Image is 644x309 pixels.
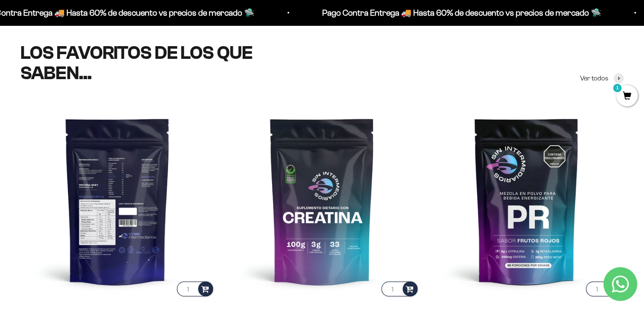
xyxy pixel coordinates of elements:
a: 1 [616,92,638,101]
a: Ver todos [580,73,624,84]
p: Pago Contra Entrega 🚚 Hasta 60% de descuento vs precios de mercado 🛸 [310,6,589,19]
span: Ver todos [580,73,608,84]
split-lines: LOS FAVORITOS DE LOS QUE SABEN... [20,42,252,83]
img: Proteína Whey [20,104,215,298]
mark: 1 [612,83,622,93]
